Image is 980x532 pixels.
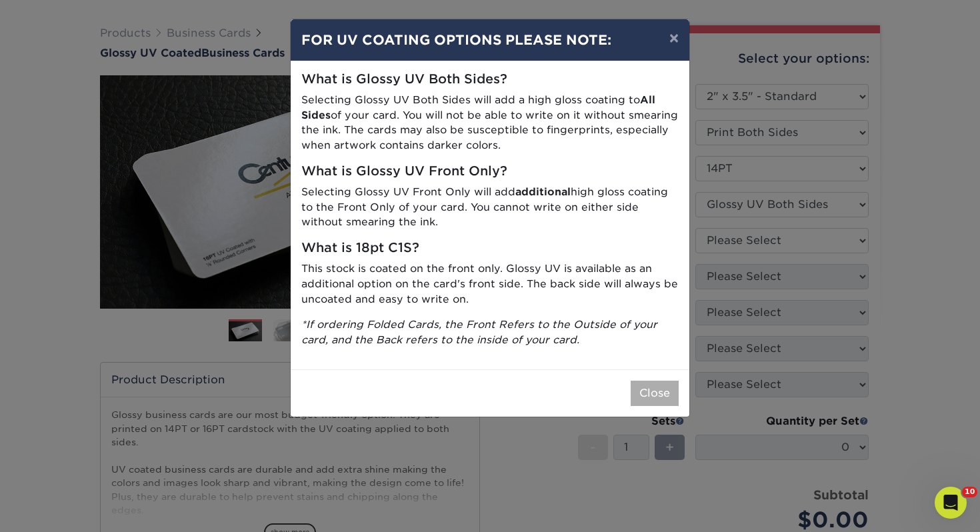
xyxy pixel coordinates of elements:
p: Selecting Glossy UV Both Sides will add a high gloss coating to of your card. You will not be abl... [301,93,679,153]
p: Selecting Glossy UV Front Only will add high gloss coating to the Front Only of your card. You ca... [301,185,679,230]
button: × [659,19,689,57]
p: This stock is coated on the front only. Glossy UV is available as an additional option on the car... [301,261,679,307]
h5: What is 18pt C1S? [301,241,679,256]
button: Close [631,381,679,406]
strong: additional [515,185,571,198]
i: *If ordering Folded Cards, the Front Refers to the Outside of your card, and the Back refers to t... [301,318,657,346]
h5: What is Glossy UV Front Only? [301,164,679,179]
h5: What is Glossy UV Both Sides? [301,72,679,87]
h4: FOR UV COATING OPTIONS PLEASE NOTE: [301,30,679,50]
strong: All Sides [301,93,655,121]
iframe: Intercom live chat [935,487,967,519]
span: 10 [962,487,977,497]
